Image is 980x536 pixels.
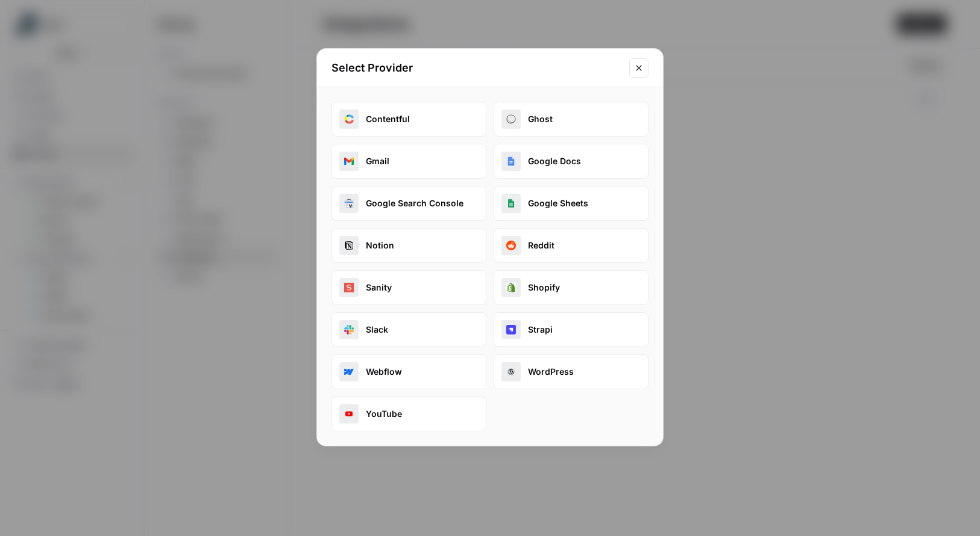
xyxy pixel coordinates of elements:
[331,354,486,389] button: webflow_oauthWebflow
[344,156,354,166] img: gmail
[331,60,622,76] h2: Select Provider
[344,283,354,292] img: sanity
[344,241,354,250] img: notion
[494,312,649,347] button: strapiStrapi
[331,228,486,263] button: notionNotion
[344,409,354,419] img: youtube
[331,270,486,305] button: sanitySanity
[344,114,354,124] img: contentful
[506,199,516,208] img: google_sheets
[494,102,649,137] button: ghostGhost
[494,228,649,263] button: redditReddit
[331,102,486,137] button: contentfulContentful
[506,367,516,377] img: wordpress
[331,312,486,347] button: slackSlack
[331,186,486,221] button: google_search_consoleGoogle Search Console
[506,283,516,292] img: shopify
[331,396,486,431] button: youtubeYouTube
[494,186,649,221] button: google_sheetsGoogle Sheets
[494,270,649,305] button: shopifyShopify
[629,58,649,78] button: Close modal
[506,241,516,250] img: reddit
[494,144,649,179] button: google_docsGoogle Docs
[494,354,649,389] button: wordpressWordPress
[344,199,354,208] img: google_search_console
[506,114,516,124] img: ghost
[344,325,354,334] img: slack
[331,144,486,179] button: gmailGmail
[344,367,354,377] img: webflow_oauth
[506,325,516,334] img: strapi
[506,156,516,166] img: google_docs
